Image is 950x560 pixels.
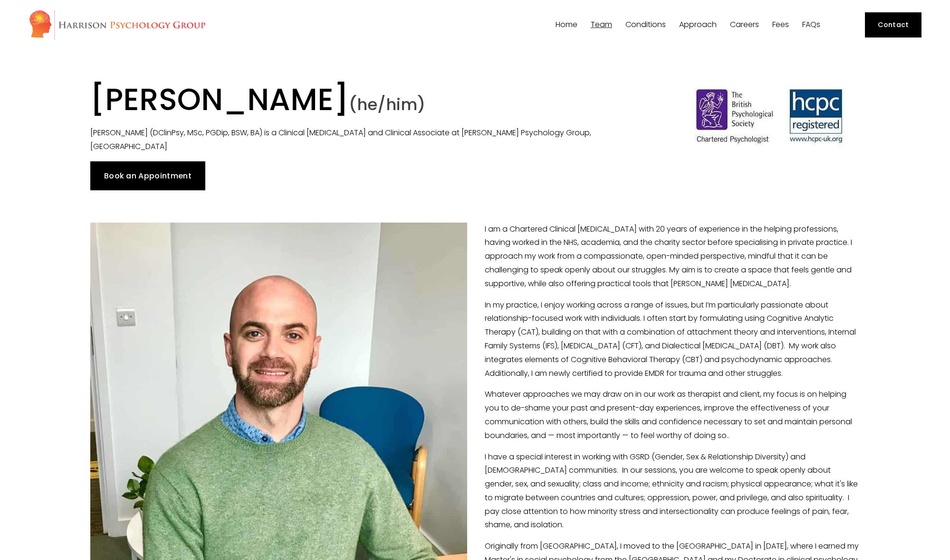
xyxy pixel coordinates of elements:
span: Conditions [625,21,666,28]
h1: [PERSON_NAME] [90,81,664,123]
span: (he/him) [349,93,425,116]
a: Careers [730,20,759,29]
p: Whatever approaches we may draw on in our work as therapist and client, my focus is on helping yo... [90,388,860,442]
p: [PERSON_NAME] (DClinPsy, MSc, PGDip, BSW, BA) is a Clinical [MEDICAL_DATA] and Clinical Associate... [90,126,664,154]
p: I am a Chartered Clinical [MEDICAL_DATA] with 20 years of experience in the helping professions, ... [90,223,860,291]
a: folder dropdown [625,20,666,29]
a: Book an Appointment [90,161,206,190]
p: In my practice, I enjoy working across a range of issues, but I’m particularly passionate about r... [90,299,860,381]
a: Fees [772,20,789,29]
img: Harrison Psychology Group [29,9,206,40]
a: folder dropdown [591,20,612,29]
a: FAQs [802,20,820,29]
a: folder dropdown [679,20,717,29]
span: Approach [679,21,717,28]
p: I have a special interest in working with GSRD (Gender, Sex & Relationship Diversity) and [DEMOGR... [90,450,860,532]
a: Home [556,20,577,29]
a: Contact [865,12,921,37]
span: Team [591,21,612,28]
